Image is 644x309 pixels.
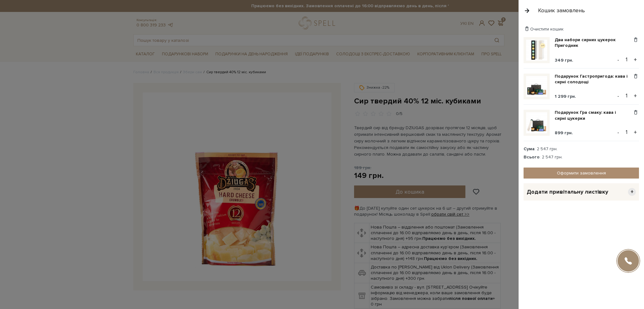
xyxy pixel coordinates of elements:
[526,76,547,97] img: Подарунок Гастропригода: кава і сирні солодощі
[555,58,573,63] span: 349 грн.
[628,188,636,196] span: +
[632,91,639,101] button: +
[555,74,632,85] a: Подарунок Гастропригода: кава і сирні солодощі
[524,168,639,179] a: Оформити замовлення
[632,128,639,137] button: +
[555,110,632,121] a: Подарунок Гра смаку: кава і сирні цукерки
[524,146,639,152] div: : 2 547 грн.
[538,7,585,14] div: Кошик замовлень
[555,130,573,135] span: 899 грн.
[615,91,621,101] button: -
[526,40,547,61] img: Два набори сирних цукерок Пригодник
[555,37,632,48] a: Два набори сирних цукерок Пригодник
[526,112,547,133] img: Подарунок Гра смаку: кава і сирні цукерки
[524,146,535,152] strong: Сума
[524,154,540,160] strong: Всього
[632,55,639,64] button: +
[527,188,608,196] span: Додати привітальну листівку
[524,26,639,32] div: Очистити кошик
[555,94,576,99] span: 1 299 грн.
[615,128,621,137] button: -
[615,55,621,64] button: -
[524,154,639,160] div: : 2 547 грн.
